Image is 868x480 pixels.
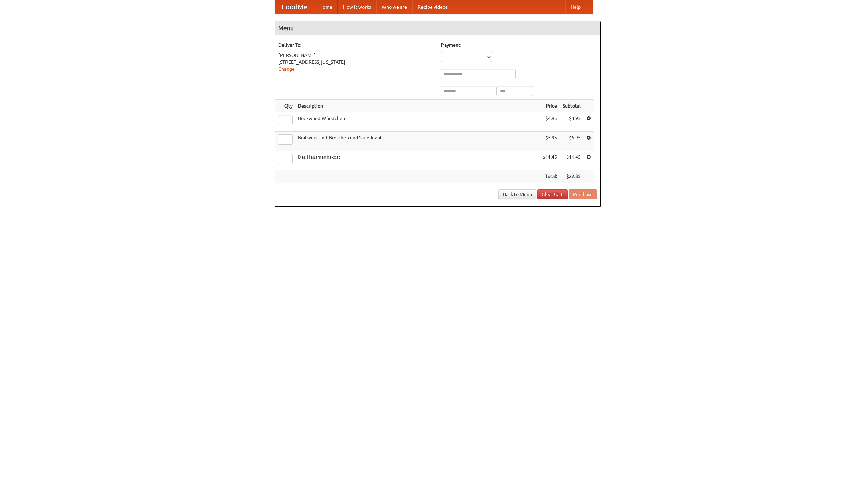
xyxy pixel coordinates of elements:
[278,66,295,72] a: Change
[560,112,584,132] td: $4.95
[412,0,453,14] a: Recipe videos
[540,132,560,151] td: $5.95
[278,52,434,59] div: [PERSON_NAME]
[560,151,584,170] td: $11.45
[540,100,560,112] th: Price
[295,100,540,112] th: Description
[569,189,597,199] button: Purchase
[295,112,540,132] td: Bockwurst Würstchen
[540,170,560,183] th: Total:
[376,0,412,14] a: Who we are
[441,42,597,49] h5: Payment:
[560,132,584,151] td: $5.95
[537,189,568,199] a: Clear Cart
[295,132,540,151] td: Bratwurst mit Brötchen und Sauerkraut
[314,0,338,14] a: Home
[498,189,536,199] a: Back to Menu
[275,100,295,112] th: Qty
[295,151,540,170] td: Das Hausmannskost
[278,42,434,49] h5: Deliver To:
[275,0,314,14] a: FoodMe
[540,151,560,170] td: $11.45
[278,59,434,65] div: [STREET_ADDRESS][US_STATE]
[275,21,600,35] h4: Menu
[338,0,376,14] a: How it works
[560,100,584,112] th: Subtotal
[540,112,560,132] td: $4.95
[565,0,586,14] a: Help
[560,170,584,183] th: $22.35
